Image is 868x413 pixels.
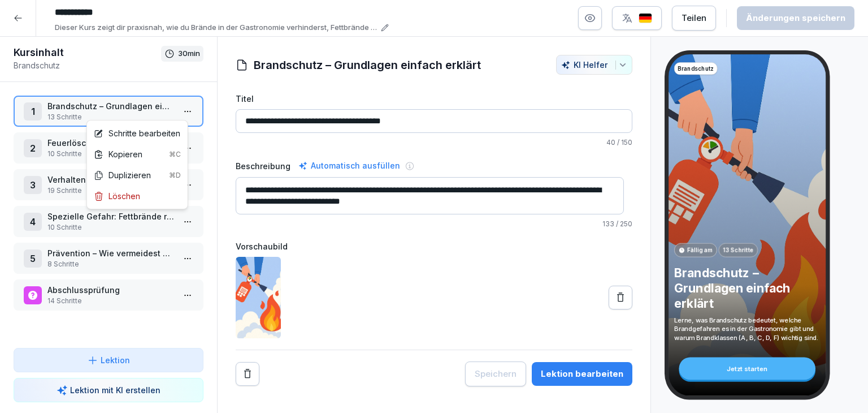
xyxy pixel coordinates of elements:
img: de.svg [639,13,652,24]
div: ⌘D [169,170,181,180]
div: Speichern [475,368,517,380]
div: Teilen [682,12,706,24]
div: Löschen [94,190,140,202]
div: Lektion bearbeiten [541,368,623,380]
div: Kopieren [94,148,181,160]
div: ⌘C [169,149,181,160]
div: KI Helfer [561,60,627,70]
div: Schritte bearbeiten [94,127,180,139]
div: Änderungen speichern [746,12,845,24]
div: Duplizieren [94,169,181,181]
